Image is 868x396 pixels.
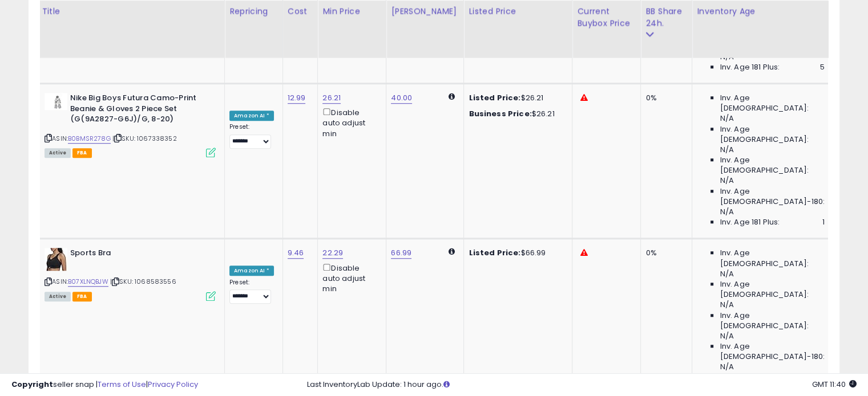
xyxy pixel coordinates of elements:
[720,248,824,268] span: Inv. Age [DEMOGRAPHIC_DATA]:
[70,248,209,262] b: Sports Bra
[322,106,377,139] div: Disable auto adjust min
[72,292,92,301] span: FBA
[720,279,824,300] span: Inv. Age [DEMOGRAPHIC_DATA]:
[70,93,209,128] b: Nike Big Boys Futura Camo-Print Beanie & Gloves 2 Piece Set (G(9A2827-G6J)/G, 8-20)
[645,6,687,30] div: BB Share 24h.
[720,93,824,113] span: Inv. Age [DEMOGRAPHIC_DATA]:
[45,248,216,300] div: ASIN:
[469,92,520,103] b: Listed Price:
[720,175,733,186] span: N/A
[812,379,857,390] span: 2025-10-9 11:40 GMT
[720,300,733,310] span: N/A
[469,109,563,119] div: $26.21
[148,379,198,390] a: Privacy Policy
[469,248,563,258] div: $66.99
[720,269,733,279] span: N/A
[11,379,53,390] strong: Copyright
[720,155,824,175] span: Inv. Age [DEMOGRAPHIC_DATA]:
[112,134,177,143] span: | SKU: 1067338352
[645,93,683,103] div: 0%
[645,248,683,258] div: 0%
[229,266,274,276] div: Amazon AI *
[288,92,306,104] a: 12.99
[720,331,733,341] span: N/A
[720,341,824,362] span: Inv. Age [DEMOGRAPHIC_DATA]-180:
[45,148,71,158] span: All listings currently available for purchase on Amazon
[720,207,733,217] span: N/A
[45,292,71,301] span: All listings currently available for purchase on Amazon
[72,148,92,158] span: FBA
[229,123,274,149] div: Preset:
[720,145,733,155] span: N/A
[322,262,377,295] div: Disable auto adjust min
[720,124,824,145] span: Inv. Age [DEMOGRAPHIC_DATA]:
[322,6,381,18] div: Min Price
[469,108,531,119] b: Business Price:
[110,277,176,286] span: | SKU: 1068583556
[720,62,780,72] span: Inv. Age 181 Plus:
[577,6,636,30] div: Current Buybox Price
[229,6,278,18] div: Repricing
[697,6,828,18] div: Inventory Age
[720,186,824,207] span: Inv. Age [DEMOGRAPHIC_DATA]-180:
[391,92,412,104] a: 40.00
[45,248,67,271] img: 41nNxUJTayL._SL40_.jpg
[288,247,304,259] a: 9.46
[322,247,343,259] a: 22.29
[229,111,274,121] div: Amazon AI *
[68,134,111,144] a: B0BMSR278G
[469,93,563,103] div: $26.21
[720,362,733,372] span: N/A
[720,113,733,124] span: N/A
[45,93,67,110] img: 21caR81V2nL._SL40_.jpg
[11,379,198,390] div: seller snap | |
[68,277,108,287] a: B07XLNQBJW
[822,217,825,227] span: 1
[391,247,411,259] a: 66.99
[469,247,520,258] b: Listed Price:
[391,6,459,18] div: [PERSON_NAME]
[45,93,216,156] div: ASIN:
[307,379,857,390] div: Last InventoryLab Update: 1 hour ago.
[288,6,313,18] div: Cost
[469,6,567,18] div: Listed Price
[322,92,341,104] a: 26.21
[229,279,274,304] div: Preset:
[720,311,824,331] span: Inv. Age [DEMOGRAPHIC_DATA]:
[42,6,220,18] div: Title
[820,62,825,72] span: 5
[98,379,146,390] a: Terms of Use
[720,217,780,227] span: Inv. Age 181 Plus:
